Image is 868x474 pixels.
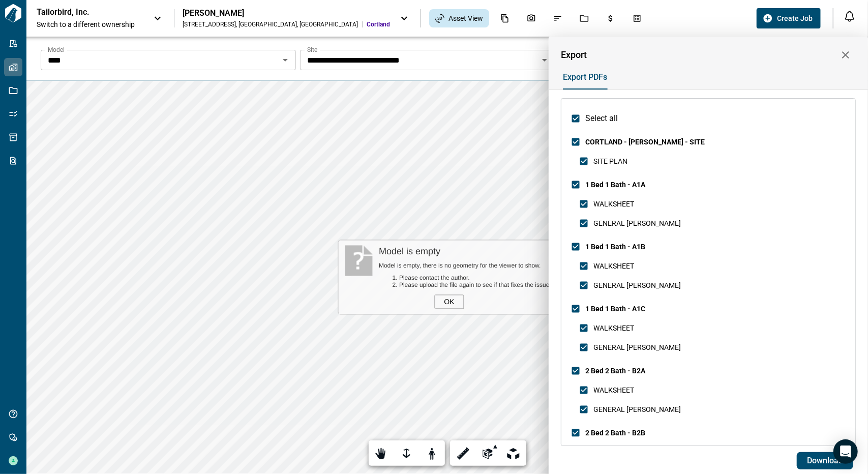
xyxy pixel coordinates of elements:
span: Download [807,456,843,466]
span: WALKSHEET [593,386,634,394]
div: base tabs [553,65,856,90]
span: Export PDFs [563,72,607,82]
span: SITE PLAN [593,157,627,165]
span: GENERAL [PERSON_NAME] [593,405,681,413]
span: WALKSHEET [593,200,634,208]
span: GENERAL [PERSON_NAME] [593,219,681,227]
span: 1 Bed 1 Bath - A1C [585,305,645,313]
span: GENERAL [PERSON_NAME] [593,343,681,351]
span: Select all [585,112,618,125]
span: 2 Bed 2 Bath - B2B [585,429,645,437]
span: 2 Bed 2 Bath - B2A [585,367,645,375]
span: Export [561,50,587,60]
span: WALKSHEET [593,262,634,270]
span: 1 Bed 1 Bath - A1A [585,181,645,189]
button: Download [797,452,853,469]
span: GENERAL [PERSON_NAME] [593,281,681,289]
span: CORTLAND - [PERSON_NAME] - SITE [585,138,705,146]
div: Open Intercom Messenger [833,439,858,464]
span: 1 Bed 1 Bath - A1B [585,243,645,251]
span: WALKSHEET [593,324,634,332]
